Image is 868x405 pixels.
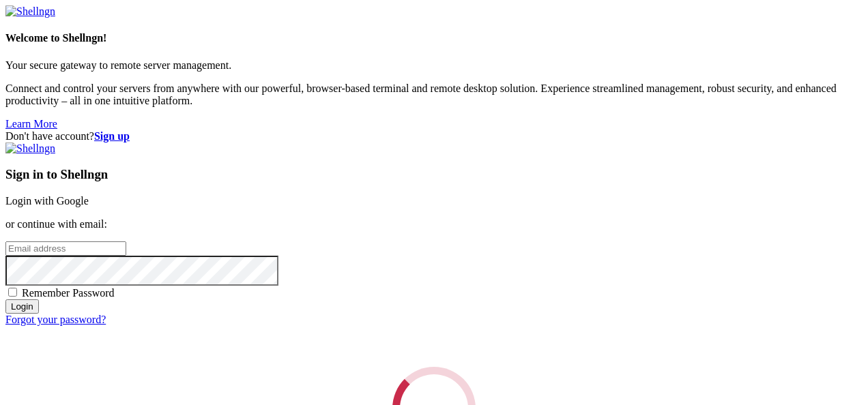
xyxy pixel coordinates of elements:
[5,118,57,130] a: Learn More
[8,288,17,297] input: Remember Password
[5,59,863,72] p: Your secure gateway to remote server management.
[5,314,106,325] a: Forgot your password?
[5,5,55,18] img: Shellngn
[5,32,863,44] h4: Welcome to Shellngn!
[22,287,115,299] span: Remember Password
[94,130,130,142] a: Sign up
[5,299,39,314] input: Login
[5,218,863,230] p: or continue with email:
[5,82,863,107] p: Connect and control your servers from anywhere with our powerful, browser-based terminal and remo...
[5,195,89,207] a: Login with Google
[5,130,863,142] div: Don't have account?
[5,167,863,182] h3: Sign in to Shellngn
[5,142,55,155] img: Shellngn
[5,241,126,256] input: Email address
